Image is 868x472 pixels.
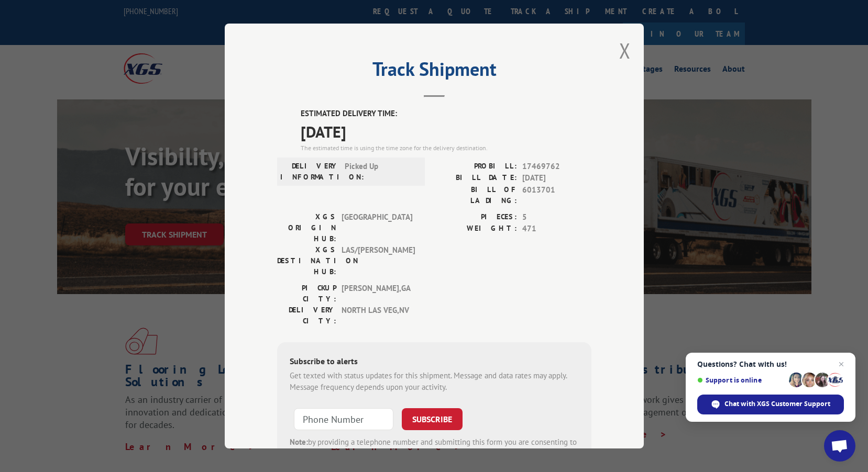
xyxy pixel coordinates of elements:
[697,360,844,368] span: Questions? Chat with us!
[277,211,336,244] label: XGS ORIGIN HUB:
[522,184,591,206] span: 6013701
[824,430,855,462] a: Open chat
[294,408,393,430] input: Phone Number
[434,161,517,173] label: PROBILL:
[345,161,415,183] span: Picked Up
[301,108,591,120] label: ESTIMATED DELIVERY TIME:
[277,62,591,82] h2: Track Shipment
[434,172,517,184] label: BILL DATE:
[280,161,339,183] label: DELIVERY INFORMATION:
[697,395,844,414] span: Chat with XGS Customer Support
[724,399,830,409] span: Chat with XGS Customer Support
[522,211,591,223] span: 5
[522,172,591,184] span: [DATE]
[434,184,517,206] label: BILL OF LADING:
[301,120,591,143] span: [DATE]
[434,223,517,235] label: WEIGHT:
[697,376,785,384] span: Support is online
[290,370,579,394] div: Get texted with status updates for this shipment. Message and data rates may apply. Message frequ...
[342,211,412,244] span: [GEOGRAPHIC_DATA]
[402,408,463,430] button: SUBSCRIBE
[434,211,517,223] label: PIECES:
[277,305,336,327] label: DELIVERY CITY:
[290,355,579,370] div: Subscribe to alerts
[277,283,336,305] label: PICKUP CITY:
[290,436,579,472] div: by providing a telephone number and submitting this form you are consenting to be contacted by SM...
[342,283,412,305] span: [PERSON_NAME] , GA
[301,143,591,153] div: The estimated time is using the time zone for the delivery destination.
[522,223,591,235] span: 471
[277,244,336,277] label: XGS DESTINATION HUB:
[290,437,308,447] strong: Note:
[619,37,631,64] button: Close modal
[342,244,412,277] span: LAS/[PERSON_NAME]
[342,305,412,327] span: NORTH LAS VEG , NV
[522,161,591,173] span: 17469762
